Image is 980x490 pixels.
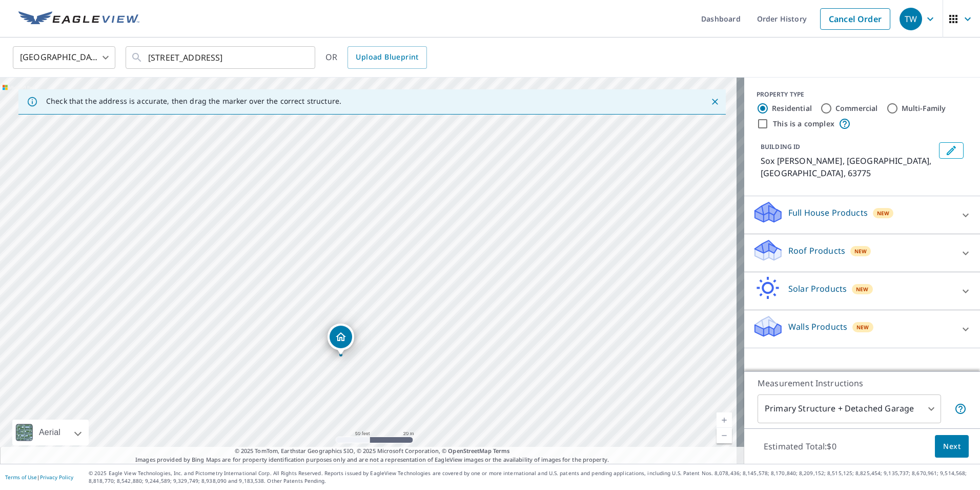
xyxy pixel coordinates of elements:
button: Close [708,95,722,108]
div: Aerial [36,420,64,445]
label: Commercial [835,103,878,114]
p: Sox [PERSON_NAME], [GEOGRAPHIC_DATA], [GEOGRAPHIC_DATA], 63775 [761,155,935,179]
div: PROPERTY TYPE [757,90,968,99]
span: New [854,247,867,255]
span: New [856,323,869,331]
span: New [877,209,890,217]
span: Your report will include the primary structure and a detached garage if one exists. [954,403,967,415]
button: Edit building 1 [939,142,964,159]
a: Current Level 19, Zoom Out [717,428,732,443]
button: Next [935,435,969,458]
a: Cancel Order [820,8,890,30]
p: Check that the address is accurate, then drag the marker over the correct structure. [46,97,341,106]
span: © 2025 TomTom, Earthstar Geographics SIO, © 2025 Microsoft Corporation, © [235,447,510,456]
a: Current Level 19, Zoom In [717,412,732,428]
p: Solar Products [788,282,847,295]
label: This is a complex [773,119,834,129]
div: [GEOGRAPHIC_DATA] [13,43,115,72]
div: Full House ProductsNew [752,200,972,230]
p: Walls Products [788,321,847,333]
div: Aerial [12,420,89,445]
input: Search by address or latitude-longitude [148,43,294,72]
span: Next [943,440,961,453]
p: Roof Products [788,244,845,257]
span: New [856,285,869,293]
img: EV Logo [18,11,139,27]
div: OR [325,46,427,69]
p: © 2025 Eagle View Technologies, Inc. and Pictometry International Corp. All Rights Reserved. Repo... [89,469,975,485]
div: Solar ProductsNew [752,276,972,306]
a: Terms of Use [5,474,37,481]
div: Primary Structure + Detached Garage [758,394,941,423]
p: | [5,474,73,480]
p: Measurement Instructions [758,377,967,389]
a: Upload Blueprint [348,46,426,69]
a: OpenStreetMap [448,447,491,455]
a: Privacy Policy [40,474,73,481]
a: Terms [493,447,510,455]
div: Dropped pin, building 1, Residential property, Sox Ln Perryville, MO 63775 [328,324,354,355]
p: Full House Products [788,206,868,219]
div: Walls ProductsNew [752,314,972,344]
label: Residential [772,103,812,114]
label: Multi-Family [902,103,946,114]
p: Estimated Total: $0 [756,435,845,458]
p: BUILDING ID [761,142,800,151]
div: Roof ProductsNew [752,238,972,268]
span: Upload Blueprint [356,51,418,64]
div: TW [900,8,922,30]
